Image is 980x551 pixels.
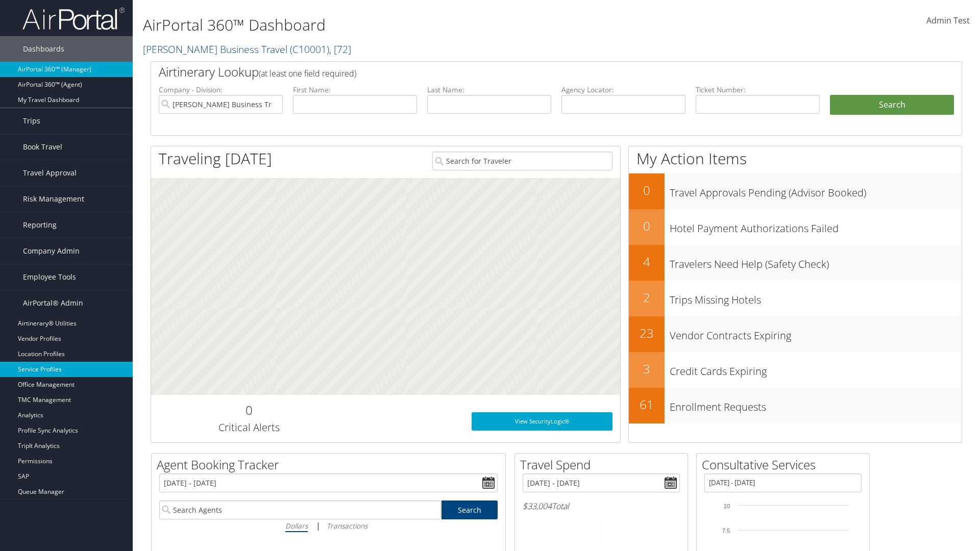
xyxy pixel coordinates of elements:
span: Dashboards [23,36,64,62]
div: | [159,519,498,532]
a: 4Travelers Need Help (Safety Check) [629,245,962,281]
h2: Consultative Services [702,456,869,473]
h3: Vendor Contracts Expiring [670,323,962,343]
h3: Travel Approvals Pending (Advisor Booked) [670,181,962,200]
h3: Credit Cards Expiring [670,359,962,379]
h2: 0 [159,402,339,419]
h3: Hotel Payment Authorizations Failed [670,216,962,236]
span: Book Travel [23,134,62,160]
img: airportal-logo.png [22,7,125,31]
h1: AirPortal 360™ Dashboard [143,14,694,36]
label: Company - Division: [159,85,283,95]
h2: 2 [629,289,665,306]
h2: 23 [629,324,665,342]
tspan: 7.5 [722,528,730,534]
span: , [ 72 ] [329,42,351,56]
input: Search Agents [159,500,441,519]
a: [PERSON_NAME] Business Travel [143,42,351,56]
a: 0Travel Approvals Pending (Advisor Booked) [629,173,962,209]
a: 61Enrollment Requests [629,388,962,423]
input: Search for Traveler [432,152,612,170]
h2: Agent Booking Tracker [157,456,505,473]
span: Trips [23,108,40,134]
h2: 4 [629,253,665,270]
span: Reporting [23,212,57,238]
a: 23Vendor Contracts Expiring [629,316,962,352]
a: Admin Test [926,5,970,37]
h2: Travel Spend [520,456,688,473]
a: 0Hotel Payment Authorizations Failed [629,209,962,245]
h2: 0 [629,182,665,199]
a: Search [442,500,498,519]
h2: 3 [629,360,665,378]
h3: Trips Missing Hotels [670,288,962,307]
span: ( C10001 ) [290,42,329,56]
tspan: 10 [724,503,730,509]
button: Search [830,95,954,115]
a: 2Trips Missing Hotels [629,281,962,316]
h2: 0 [629,217,665,235]
h2: Airtinerary Lookup [159,63,887,81]
span: AirPortal® Admin [23,290,83,316]
h3: Enrollment Requests [670,395,962,414]
span: Travel Approval [23,160,77,186]
label: Ticket Number: [696,85,820,95]
h1: Traveling [DATE] [159,148,272,169]
i: Transactions [327,521,367,531]
span: Risk Management [23,186,84,212]
span: Employee Tools [23,264,76,290]
h3: Travelers Need Help (Safety Check) [670,252,962,271]
span: (at least one field required) [259,68,356,79]
a: View SecurityLogic® [472,412,612,431]
h1: My Action Items [629,148,962,169]
a: 3Credit Cards Expiring [629,352,962,388]
label: Last Name: [427,85,551,95]
span: Admin Test [926,15,970,26]
h3: Critical Alerts [159,420,339,435]
span: Company Admin [23,238,80,264]
h6: Total [523,500,680,512]
label: First Name: [293,85,417,95]
h2: 61 [629,396,665,413]
span: $33,004 [523,500,552,512]
i: Dollars [285,521,308,531]
label: Agency Locator: [561,85,685,95]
